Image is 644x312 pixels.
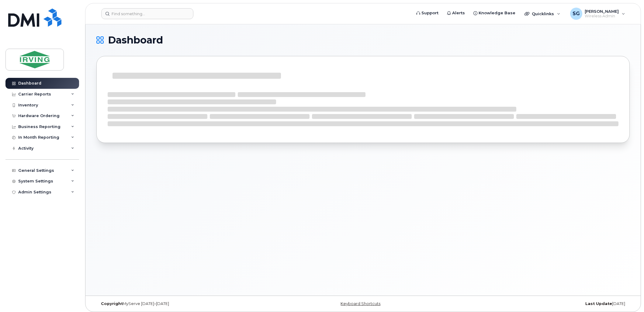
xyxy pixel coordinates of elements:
span: Dashboard [108,36,163,45]
a: Keyboard Shortcuts [341,301,380,306]
strong: Last Update [585,301,612,306]
div: [DATE] [452,301,630,306]
div: MyServe [DATE]–[DATE] [96,301,274,306]
strong: Copyright [101,301,123,306]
